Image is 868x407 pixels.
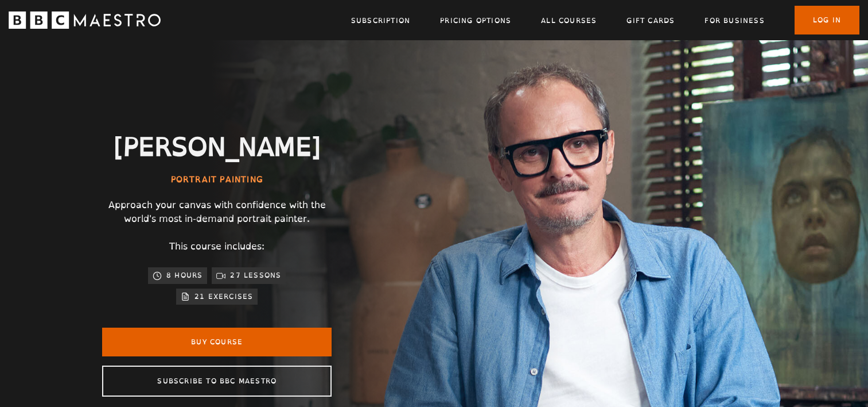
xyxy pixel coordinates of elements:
a: All Courses [541,15,597,26]
a: For business [704,15,764,26]
a: Buy Course [102,328,332,356]
p: 21 exercises [194,291,253,302]
p: 8 hours [166,270,203,281]
p: 27 lessons [230,270,281,281]
a: Pricing Options [440,15,511,26]
h1: Portrait Painting [114,175,321,185]
a: Gift Cards [626,15,675,26]
p: Approach your canvas with confidence with the world's most in-demand portrait painter. [102,198,332,226]
a: Log In [795,6,859,34]
nav: Primary [351,6,859,34]
a: Subscription [351,15,410,26]
p: This course includes: [169,240,264,254]
h2: [PERSON_NAME] [114,132,321,162]
svg: BBC Maestro [9,11,161,29]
